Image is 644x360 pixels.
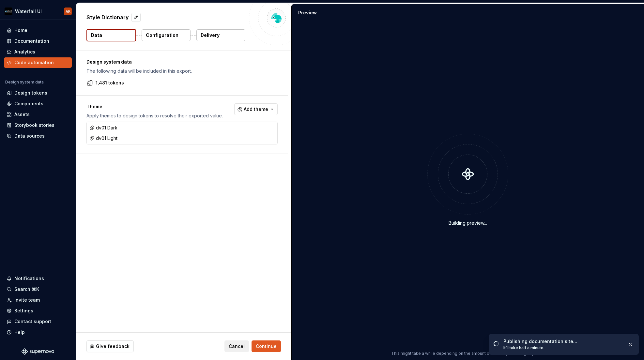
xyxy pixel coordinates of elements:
div: Design system data [5,80,44,85]
div: Publishing documentation site… [503,338,622,345]
p: Configuration [146,32,178,38]
div: Help [14,329,25,336]
a: Settings [4,306,72,316]
a: Home [4,25,72,36]
div: dv01 Dark [89,125,117,131]
span: Continue [256,343,277,350]
span: Cancel [229,343,245,350]
span: Give feedback [96,343,130,350]
div: AK [66,9,70,14]
a: Data sources [4,131,72,141]
div: Assets [14,111,30,118]
p: Style Dictionary [86,13,129,21]
div: Design tokens [14,90,47,96]
p: Theme [86,103,223,110]
button: Data [86,29,136,41]
div: Settings [14,307,33,314]
p: The following data will be included in this export. [86,68,278,74]
div: Data sources [14,133,45,139]
a: Analytics [4,47,72,57]
div: Search ⌘K [14,286,39,292]
button: Help [4,327,72,337]
a: Storybook stories [4,120,72,130]
p: 1,481 tokens [96,80,124,86]
a: Documentation [4,36,72,46]
div: Invite team [14,297,40,303]
div: Contact support [14,318,51,325]
button: Notifications [4,273,72,284]
div: Preview [298,9,317,16]
a: Assets [4,109,72,120]
p: This might take a while depending on the amount of data in your design system. [391,351,545,356]
div: Home [14,27,27,34]
div: Waterfall UI [15,8,42,15]
button: Configuration [142,29,191,41]
a: Components [4,98,72,109]
a: Design tokens [4,88,72,98]
div: Components [14,100,43,107]
button: Add theme [234,103,278,115]
div: It’ll take half a minute. [503,345,622,351]
div: dv01 Light [89,135,117,142]
button: Give feedback [86,340,134,352]
div: Storybook stories [14,122,54,128]
div: Documentation [14,38,49,44]
a: Invite team [4,295,72,305]
div: Notifications [14,275,44,282]
button: Waterfall UIAK [1,4,74,18]
svg: Supernova Logo [22,348,54,355]
div: Code automation [14,59,54,66]
button: Delivery [196,29,245,41]
button: Cancel [224,340,249,352]
span: Add theme [244,106,268,112]
div: Analytics [14,49,35,55]
button: Contact support [4,316,72,327]
div: Building preview... [449,220,487,226]
p: Design system data [86,59,278,65]
a: Code automation [4,57,72,68]
button: Search ⌘K [4,284,72,294]
p: Data [91,32,102,38]
p: Apply themes to design tokens to resolve their exported value. [86,112,223,119]
img: 7a0241b0-c510-47ef-86be-6cc2f0d29437.png [5,7,12,15]
button: Continue [252,340,281,352]
p: Delivery [201,32,220,38]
